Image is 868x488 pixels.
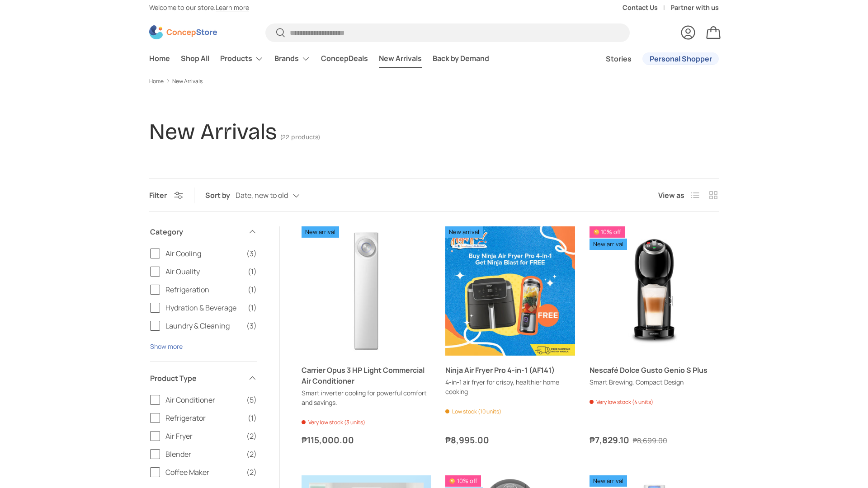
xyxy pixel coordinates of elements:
[650,55,712,62] span: Personal Shopper
[590,365,708,375] a: Nescafé Dolce Gusto Genio S Plus
[445,365,555,375] a: Ninja Air Fryer Pro 4-in-1 (AF141)
[181,50,209,67] a: Shop All
[149,77,719,85] nav: Breadcrumbs
[590,475,627,487] span: New arrival
[165,413,242,423] span: Refrigerator
[670,3,719,13] a: Partner with us
[445,475,481,487] span: 10% off
[149,190,183,200] button: Filter
[590,226,719,356] img: https://concepstore.ph/products/genio-s-plus
[246,431,257,441] span: (2)
[302,365,425,386] a: Carrier Opus 3 HP Light Commercial Air Conditioner
[165,467,241,478] span: Coffee Maker
[433,50,489,67] a: Back by Demand
[205,190,236,201] label: Sort by
[220,50,264,68] a: Products
[149,79,164,84] a: Home
[216,3,249,12] a: Learn more
[149,118,277,145] h1: New Arrivals
[445,226,575,356] a: Ninja Air Fryer Pro 4-in-1 (AF141)
[165,302,242,313] span: Hydration & Beverage
[321,50,368,67] a: ConcepDeals
[165,449,241,460] span: Blender
[590,226,719,356] a: Nescafé Dolce Gusto Genio S Plus
[246,394,257,405] span: (5)
[246,449,257,460] span: (2)
[302,226,431,356] img: https://concepstore.ph/products/carrier-opus-3-hp-light-commercial-air-conditioner
[215,50,269,68] summary: Products
[150,362,257,394] summary: Product Type
[248,284,257,295] span: (1)
[172,79,203,84] a: New Arrivals
[165,248,241,259] span: Air Cooling
[165,266,242,277] span: Air Quality
[165,394,241,405] span: Air Conditioner
[248,302,257,313] span: (1)
[150,373,242,384] span: Product Type
[658,190,684,201] span: View as
[274,50,310,68] a: Brands
[246,320,257,331] span: (3)
[280,133,320,141] span: (22 products)
[236,191,288,200] span: Date, new to old
[623,3,670,13] a: Contact Us
[150,342,183,351] button: Show more
[150,216,257,248] summary: Category
[248,266,257,277] span: (1)
[248,413,257,423] span: (1)
[445,226,575,356] img: https://concepstore.ph/products/ninja-air-fryer-pro-4-in-1-af141
[150,226,242,237] span: Category
[590,239,627,250] span: New arrival
[165,320,241,331] span: Laundry & Cleaning
[302,226,431,356] a: Carrier Opus 3 HP Light Commercial Air Conditioner
[165,284,242,295] span: Refrigeration
[379,50,422,67] a: New Arrivals
[606,50,632,68] a: Stories
[302,226,339,238] span: New arrival
[149,190,167,200] span: Filter
[642,52,719,65] a: Personal Shopper
[149,3,249,13] p: Welcome to our store.
[149,50,489,68] nav: Primary
[165,431,241,441] span: Air Fryer
[590,226,625,238] span: 10% off
[269,50,316,68] summary: Brands
[236,188,318,204] button: Date, new to old
[246,467,257,478] span: (2)
[584,50,719,68] nav: Secondary
[246,248,257,259] span: (3)
[445,226,483,238] span: New arrival
[149,25,217,39] img: ConcepStore
[149,50,170,67] a: Home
